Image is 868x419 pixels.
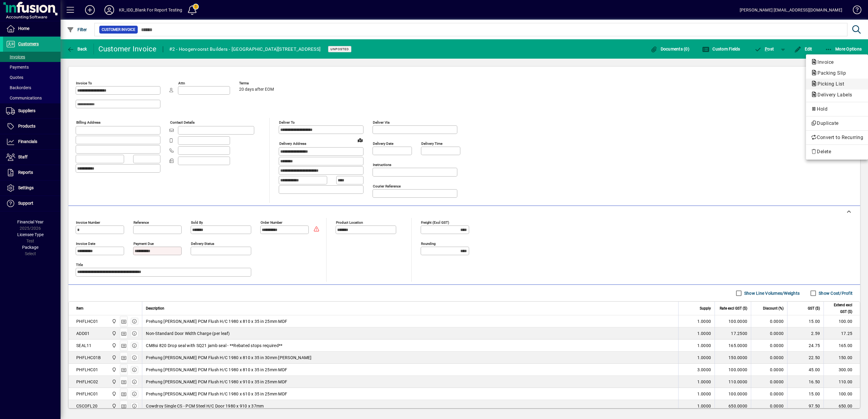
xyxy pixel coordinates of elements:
[811,59,837,65] span: Invoice
[811,92,855,98] span: Delivery Labels
[811,106,863,113] span: Hold
[811,134,863,141] span: Convert to Recurring
[811,148,863,155] span: Delete
[811,70,849,76] span: Packing Slip
[811,81,847,87] span: Picking List
[811,120,863,127] span: Duplicate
